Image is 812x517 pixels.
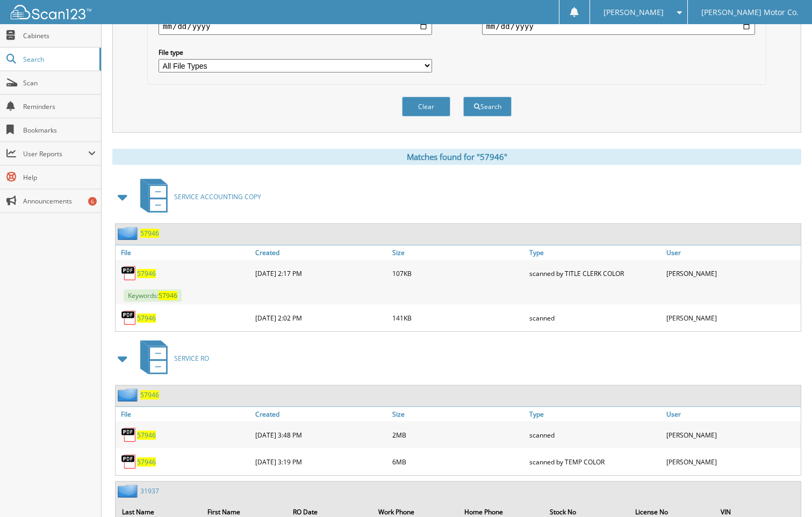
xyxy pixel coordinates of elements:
[88,197,97,206] div: 6
[118,484,140,498] img: folder2.png
[121,454,137,470] img: PDF.png
[118,227,140,240] img: folder2.png
[116,245,253,260] a: File
[253,451,390,472] div: [DATE] 3:19 PM
[134,337,209,380] a: SERVICE RO
[390,263,527,284] div: 107KB
[603,9,664,16] span: [PERSON_NAME]
[664,407,801,421] a: User
[140,486,159,496] a: 31937
[159,18,432,35] input: start
[390,451,527,472] div: 6MB
[253,245,390,260] a: Created
[23,126,96,135] span: Bookmarks
[140,229,159,238] a: 57946
[23,196,96,206] span: Announcements
[390,245,527,260] a: Size
[390,424,527,446] div: 2MB
[23,173,96,182] span: Help
[23,149,88,158] span: User Reports
[137,314,156,323] a: 57946
[121,427,137,443] img: PDF.png
[390,307,527,329] div: 141KB
[23,55,94,64] span: Search
[402,97,450,116] button: Clear
[527,451,664,472] div: scanned by TEMP COLOR
[664,245,801,260] a: User
[390,407,527,421] a: Size
[527,263,664,284] div: scanned by TITLE CLERK COLOR
[253,307,390,329] div: [DATE] 2:02 PM
[137,269,156,278] a: 57946
[758,465,812,517] iframe: Chat Widget
[121,265,137,281] img: PDF.png
[463,97,512,116] button: Search
[134,176,261,218] a: SERVICE ACCOUNTING COPY
[482,18,755,35] input: end
[137,457,156,467] a: 57946
[527,307,664,329] div: scanned
[527,245,664,260] a: Type
[112,149,801,165] div: Matches found for "57946"
[253,263,390,284] div: [DATE] 2:17 PM
[253,407,390,421] a: Created
[664,307,801,329] div: [PERSON_NAME]
[159,48,432,57] label: File type
[11,5,91,19] img: scan123-logo-white.svg
[23,78,96,88] span: Scan
[174,192,261,201] span: SERVICE ACCOUNTING COPY
[701,9,799,16] span: [PERSON_NAME] Motor Co.
[527,407,664,421] a: Type
[527,424,664,446] div: scanned
[23,102,96,111] span: Reminders
[140,390,159,399] a: 57946
[664,451,801,472] div: [PERSON_NAME]
[124,289,182,302] span: Keywords:
[664,263,801,284] div: [PERSON_NAME]
[121,310,137,326] img: PDF.png
[253,424,390,446] div: [DATE] 3:48 PM
[23,31,96,40] span: Cabinets
[159,291,177,300] span: 57946
[116,407,253,421] a: File
[174,354,209,363] span: SERVICE RO
[137,431,156,440] a: 57946
[664,424,801,446] div: [PERSON_NAME]
[118,388,140,402] img: folder2.png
